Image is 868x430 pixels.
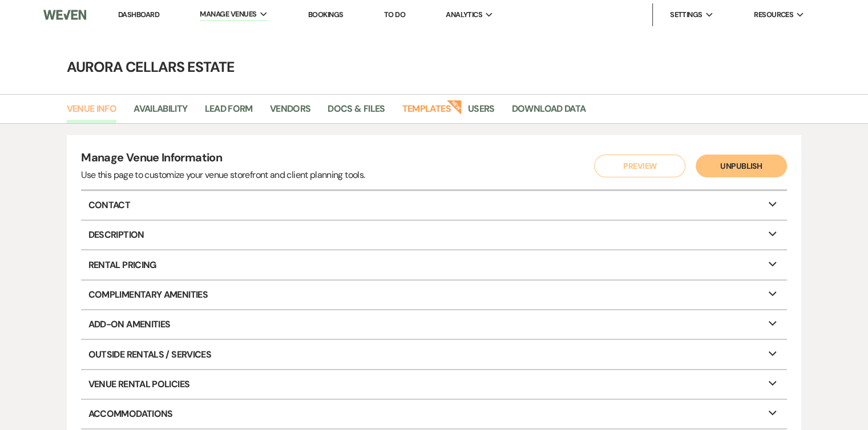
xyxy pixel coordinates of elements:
[81,400,786,428] p: Accommodations
[81,310,786,339] p: Add-On Amenities
[594,155,685,177] button: Preview
[200,9,256,20] span: Manage Venues
[670,9,703,21] span: Settings
[754,9,793,21] span: Resources
[204,102,252,123] a: Lead Form
[592,155,683,177] a: Preview
[81,149,365,168] h4: Manage Venue Information
[384,10,405,19] a: To Do
[81,250,786,279] p: Rental Pricing
[81,191,786,220] p: Contact
[446,9,482,21] span: Analytics
[81,221,786,249] p: Description
[67,102,117,123] a: Venue Info
[81,281,786,309] p: Complimentary Amenities
[81,340,786,368] p: Outside Rentals / Services
[118,10,159,19] a: Dashboard
[328,102,385,123] a: Docs & Files
[134,102,187,123] a: Availability
[23,57,845,77] h4: Aurora Cellars Estate
[512,102,586,123] a: Download Data
[696,155,787,177] button: Unpublish
[446,99,462,115] strong: New
[468,102,495,123] a: Users
[81,168,365,182] div: Use this page to customize your venue storefront and client planning tools.
[308,10,344,19] a: Bookings
[270,102,311,123] a: Vendors
[402,102,451,123] a: Templates
[81,370,786,399] p: Venue Rental Policies
[43,3,86,27] img: Weven Logo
